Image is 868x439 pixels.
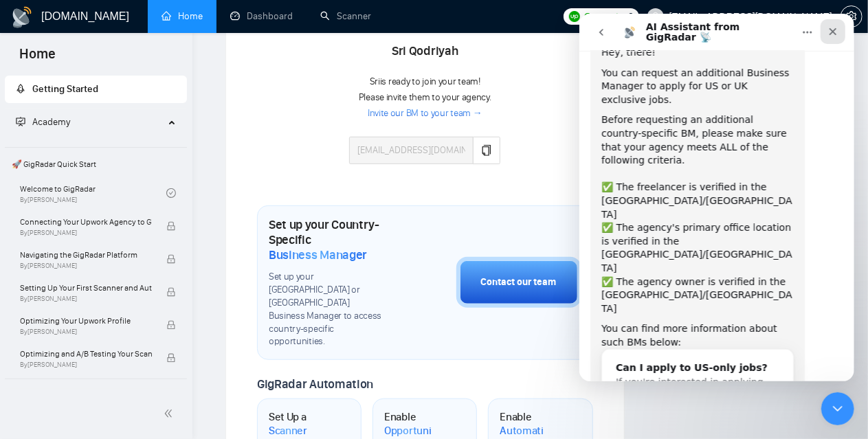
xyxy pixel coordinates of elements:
div: Can I apply to US-only jobs? [36,347,200,361]
span: By [PERSON_NAME] [20,328,152,336]
span: By [PERSON_NAME] [20,361,152,369]
div: ✅ The agency owner is verified in the [GEOGRAPHIC_DATA]/[GEOGRAPHIC_DATA] [22,262,214,302]
span: By [PERSON_NAME] [20,295,152,303]
span: Optimizing and A/B Testing Your Scanner for Better Results [20,347,152,361]
a: dashboardDashboard [230,10,293,22]
div: You can find more information about such BMs below: [22,308,214,335]
span: Setting Up Your First Scanner and Auto-Bidder [20,281,152,295]
img: upwork-logo.png [569,11,580,22]
span: lock [166,254,176,264]
span: setting [841,11,862,22]
span: Navigating the GigRadar Platform [20,248,152,262]
span: fund-projection-screen [16,117,25,126]
span: 👑 Agency Success with GigRadar [6,382,186,409]
span: Connects: [584,9,625,24]
iframe: Intercom live chat [821,392,854,425]
div: ✅ The agency's primary office location is verified in the [GEOGRAPHIC_DATA]/[GEOGRAPHIC_DATA] [22,207,214,261]
span: By [PERSON_NAME] [20,229,152,237]
div: Sri Qodriyah [349,40,500,63]
div: ✅ The freelancer is verified in the [GEOGRAPHIC_DATA]/[GEOGRAPHIC_DATA] [22,167,214,207]
a: searchScanner [320,10,371,22]
span: Connecting Your Upwork Agency to GigRadar [20,215,152,229]
a: Welcome to GigRadarBy[PERSON_NAME] [20,178,166,208]
span: Optimizing Your Upwork Profile [20,314,152,328]
span: user [651,12,660,21]
span: 0 [628,9,634,24]
a: setting [841,11,863,22]
h1: Set Up a [269,410,317,437]
span: By [PERSON_NAME] [20,262,152,270]
img: logo [11,6,33,28]
span: Business Manager [269,247,367,262]
span: GigRadar Automation [257,376,373,392]
div: You can request an additional Business Manager to apply for US or UK exclusive jobs. [22,53,214,93]
span: check-circle [166,188,176,198]
span: lock [166,320,176,330]
a: homeHome [162,10,203,22]
span: lock [166,287,176,297]
h1: Set up your Country-Specific [269,217,388,262]
span: Please invite them to your agency. [359,91,491,103]
span: Sri is ready to join your team! [370,76,480,87]
span: Academy [32,116,70,128]
span: lock [166,353,176,363]
span: Set up your [GEOGRAPHIC_DATA] or [GEOGRAPHIC_DATA] Business Manager to access country-specific op... [269,271,388,348]
span: double-left [164,407,177,420]
button: setting [841,5,863,27]
div: Before requesting an additional country-specific BM, please make sure that your agency meets ALL ... [22,100,214,167]
div: AI Assistant from GigRadar 📡 says… [11,24,264,425]
div: Hey, there! [22,32,214,46]
li: Getting Started [5,76,187,103]
button: copy [473,137,500,164]
span: If you're interested in applying for jobs that are restricted… [36,363,184,388]
span: Academy [16,116,70,128]
a: Invite our BM to your team → [368,107,482,120]
span: Home [8,44,67,73]
span: 🚀 GigRadar Quick Start [6,150,186,178]
span: lock [166,221,176,231]
span: Scanner [269,424,307,438]
span: copy [481,145,492,156]
iframe: Intercom live chat [579,14,854,381]
span: Getting Started [32,83,98,95]
div: Hey, there!You can request an additional Business Manager to apply for US or UK exclusive jobs.Be... [11,24,225,409]
button: Contact our team [456,257,581,308]
span: rocket [16,84,25,93]
div: Contact our team [481,275,557,290]
div: Can I apply to US-only jobs?If you're interested in applying for jobs that are restricted… [23,336,214,401]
